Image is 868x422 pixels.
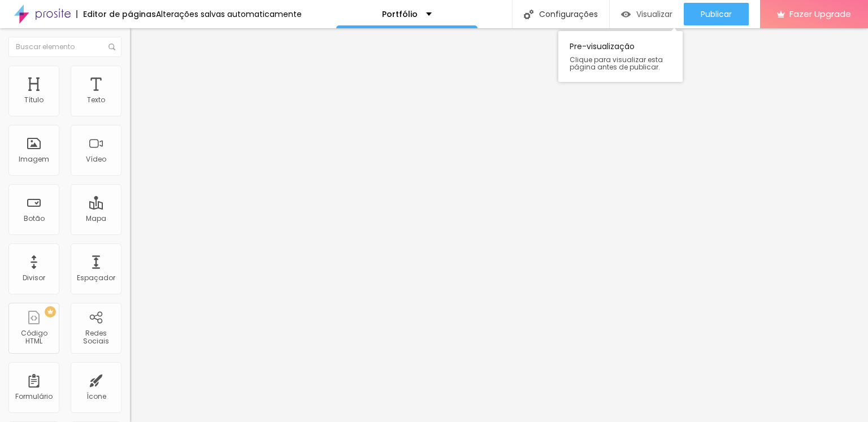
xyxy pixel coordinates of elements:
[76,10,156,18] div: Editor de páginas
[130,28,868,422] iframe: Editor
[77,274,115,282] div: Espaçador
[73,329,118,346] div: Redes Sociais
[382,10,418,18] p: Portfólio
[108,43,115,50] img: Icone
[15,393,53,401] div: Formulário
[610,3,684,25] button: Visualizar
[636,10,672,19] span: Visualizar
[684,3,749,25] button: Publicar
[789,9,851,19] span: Fazer Upgrade
[701,10,732,19] span: Publicar
[24,96,44,104] div: Título
[19,155,49,163] div: Imagem
[24,215,45,223] div: Botão
[87,96,105,104] div: Texto
[524,10,533,19] img: Icone
[570,56,671,71] span: Clique para visualizar esta página antes de publicar.
[11,329,56,346] div: Código HTML
[86,393,106,401] div: Ícone
[86,215,106,223] div: Mapa
[23,274,45,282] div: Divisor
[558,31,683,82] div: Pre-visualização
[86,155,106,163] div: Vídeo
[8,37,121,57] input: Buscar elemento
[156,10,302,18] div: Alterações salvas automaticamente
[621,10,631,19] img: view-1.svg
